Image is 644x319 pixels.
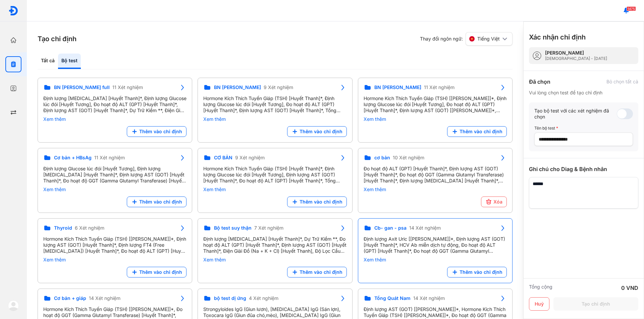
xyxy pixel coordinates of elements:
div: Hormone Kích Thích Tuyến Giáp (TSH) [[PERSON_NAME]]*, Định lượng Glucose lúc đói [Huyết Tương], Đ... [364,95,507,113]
span: Thêm vào chỉ định [139,129,182,135]
div: Hormone Kích Thích Tuyến Giáp (TSH) [[PERSON_NAME]]*, Định lượng AST (GOT) [Huyết Thanh]*, Định l... [43,236,186,254]
button: Huỷ [529,297,549,311]
span: 4 Xét nghiệm [249,295,278,301]
div: Hormone Kích Thích Tuyến Giáp (TSH) [Huyết Thanh]*, Định lượng Glucose lúc đói [Huyết Tương], Địn... [203,166,346,184]
div: Đo hoạt độ ALT (GPT) [Huyết Thanh]*, Định lượng AST (GOT) [Huyết Thanh]*, Đo hoạt độ GGT (Gamma G... [364,166,507,184]
span: bộ test dị ứng [214,295,246,301]
span: BN [PERSON_NAME] [214,84,261,90]
span: Cb- gan - psa [374,225,407,231]
span: 9 Xét nghiệm [264,84,293,90]
div: Xem thêm [364,186,507,192]
span: 7 Xét nghiệm [254,225,283,231]
span: Thyroid [54,225,72,231]
div: Xem thêm [364,116,507,122]
div: Định lượng Axit Uric [[PERSON_NAME]]*, Định lượng AST (GOT) [Huyết Thanh]*, HCV Ab miễn dịch tự đ... [364,236,507,254]
span: Tiếng Việt [477,36,500,42]
button: Xóa [481,196,507,207]
button: Thêm vào chỉ định [447,267,507,277]
span: 11 Xét nghiệm [424,84,454,90]
button: Thêm vào chỉ định [287,267,347,277]
div: Ghi chú cho Diag & Bệnh nhân [529,165,638,173]
div: Xem thêm [203,186,346,192]
div: Định lượng Glucose lúc đói [Huyết Tương], Định lượng [MEDICAL_DATA] [Huyết Thanh]*, Định lượng AS... [43,166,186,184]
button: Thêm vào chỉ định [127,126,186,137]
div: Hormone Kích Thích Tuyến Giáp (TSH) [Huyết Thanh]*, Định lượng Glucose lúc đói [Huyết Tương], Đo ... [203,95,346,113]
span: CƠ BẢN [214,155,232,161]
span: 11 Xét nghiệm [112,84,143,90]
img: logo [8,6,18,16]
div: Đã chọn [529,78,550,86]
span: BN [PERSON_NAME] full [54,84,110,90]
div: Thay đổi ngôn ngữ: [420,32,513,46]
div: Tổng cộng [529,284,552,292]
span: Thêm vào chỉ định [139,199,182,205]
button: Thêm vào chỉ định [127,196,186,207]
span: 6 Xét nghiệm [75,225,104,231]
h3: Tạo chỉ định [38,34,76,44]
span: Thêm vào chỉ định [460,129,502,135]
button: Thêm vào chỉ định [287,126,347,137]
span: Tổng Quát Nam [374,295,411,301]
div: Tạo bộ test với các xét nghiệm đã chọn [534,108,617,120]
div: Bộ test [58,54,81,69]
span: Thêm vào chỉ định [300,269,342,275]
span: 1475 [627,6,636,11]
span: 14 Xét nghiệm [89,295,120,301]
span: 14 Xét nghiệm [409,225,441,231]
div: Xem thêm [43,186,186,192]
div: [PERSON_NAME] [545,50,607,56]
span: Xóa [493,199,502,205]
span: Cơ bản + HBsAg [54,155,92,161]
div: Tất cả [38,54,58,69]
span: 9 Xét nghiệm [235,155,265,161]
span: Bộ test suy thận [214,225,252,231]
div: Xem thêm [364,257,507,263]
div: Định lượng [MEDICAL_DATA] [Huyết Thanh]*, Dự Trữ Kiềm **, Đo hoạt độ ALT (GPT) [Huyết Thanh]*, Đị... [203,236,346,254]
div: 0 VND [621,284,638,292]
div: Xem thêm [203,116,346,122]
button: Thêm vào chỉ định [127,267,186,277]
div: Vui lòng chọn test để tạo chỉ định [529,90,638,96]
span: Thêm vào chỉ định [300,129,342,135]
div: Xem thêm [203,257,346,263]
span: 14 Xét nghiệm [413,295,445,301]
span: BN [PERSON_NAME] [374,84,421,90]
span: Thêm vào chỉ định [460,269,502,275]
div: Định lượng [MEDICAL_DATA] [Huyết Thanh]*, Định lượng Glucose lúc đói [Huyết Tương], Đo hoạt độ AL... [43,95,186,113]
span: 11 Xét nghiệm [94,155,125,161]
span: cơ bản [374,155,390,161]
button: Thêm vào chỉ định [287,196,347,207]
div: [DEMOGRAPHIC_DATA] - [DATE] [545,56,607,61]
div: Xem thêm [43,116,186,122]
span: Thêm vào chỉ định [139,269,182,275]
button: Tạo chỉ định [553,297,638,311]
div: Bỏ chọn tất cả [606,79,638,85]
div: Xem thêm [43,257,186,263]
span: Thêm vào chỉ định [300,199,342,205]
div: Tên bộ test [534,125,633,131]
span: 10 Xét nghiệm [393,155,424,161]
button: Thêm vào chỉ định [447,126,507,137]
span: Cơ bản + giáp [54,295,86,301]
img: logo [8,300,19,311]
h3: Xác nhận chỉ định [529,32,586,42]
